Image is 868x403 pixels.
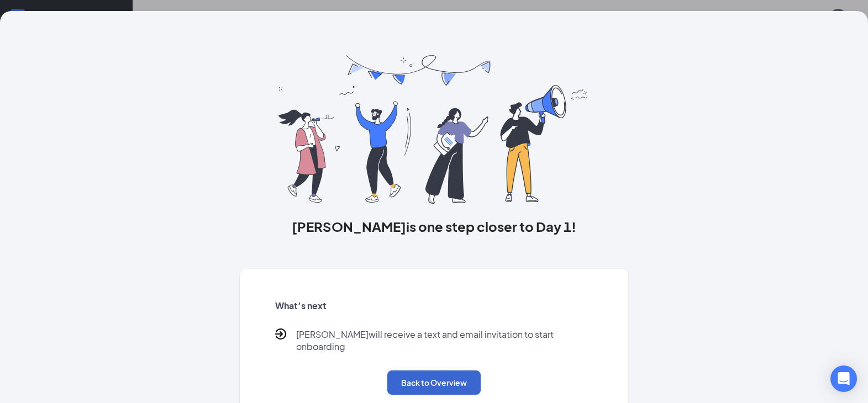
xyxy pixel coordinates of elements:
button: Back to Overview [387,370,481,395]
img: you are all set [278,55,590,204]
h3: [PERSON_NAME] is one step closer to Day 1! [240,217,629,236]
p: [PERSON_NAME] will receive a text and email invitation to start onboarding [296,328,593,353]
div: Open Intercom Messenger [830,365,857,392]
h5: What’s next [275,300,593,312]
